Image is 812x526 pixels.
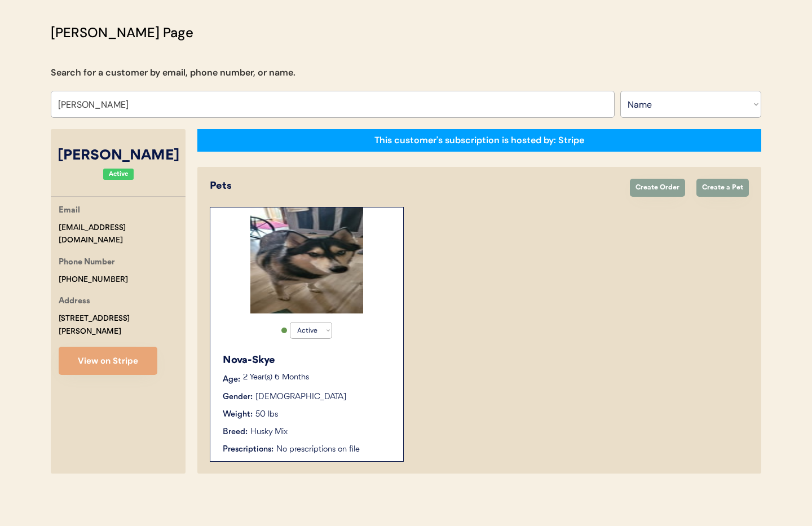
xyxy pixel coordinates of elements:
[374,134,584,147] div: This customer's subscription is hosted by: Stripe
[255,391,346,403] div: [DEMOGRAPHIC_DATA]
[255,409,278,421] div: 50 lbs
[210,179,619,194] div: Pets
[223,374,240,386] div: Age:
[51,23,193,43] div: [PERSON_NAME] Page
[223,353,392,368] div: Nova-Skye
[223,409,253,421] div: Weight:
[59,222,186,247] div: [EMAIL_ADDRESS][DOMAIN_NAME]
[59,273,128,286] div: [PHONE_NUMBER]
[223,391,253,403] div: Gender:
[51,145,186,167] div: [PERSON_NAME]
[276,444,392,456] div: No prescriptions on file
[250,207,363,313] img: 20250905_161716.jpg
[59,295,90,309] div: Address
[59,312,186,338] div: [STREET_ADDRESS][PERSON_NAME]
[59,347,157,375] button: View on Stripe
[223,444,273,456] div: Prescriptions:
[51,91,615,118] input: Search by name
[630,179,685,197] button: Create Order
[696,179,749,197] button: Create a Pet
[59,256,115,270] div: Phone Number
[250,426,288,438] div: Husky Mix
[223,426,248,438] div: Breed:
[59,204,80,218] div: Email
[243,374,392,382] p: 2 Year(s) 6 Months
[51,66,295,79] div: Search for a customer by email, phone number, or name.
